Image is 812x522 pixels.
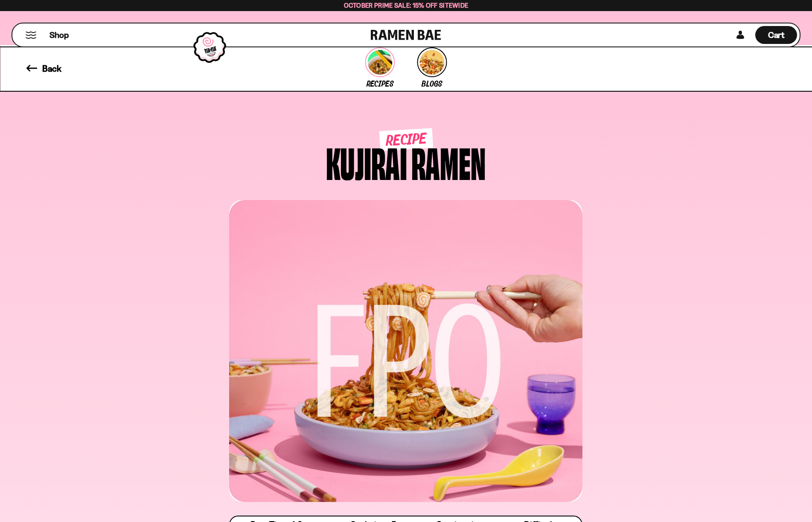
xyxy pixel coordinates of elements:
button: Mobile Menu Trigger [25,32,37,39]
span: Shop [49,29,69,41]
span: Recipes [367,80,394,89]
div: Kujirai [326,139,407,183]
div: Cart [755,23,797,46]
span: October Prime Sale: 15% off Sitewide [344,1,469,9]
a: Shop [49,26,69,44]
span: Cart [768,30,785,40]
a: link to Blogs [417,47,447,89]
a: link to Recipes [365,47,395,89]
a: back to Recipes [26,64,61,72]
span: Blogs [422,80,442,89]
div: Ramen [411,139,486,183]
